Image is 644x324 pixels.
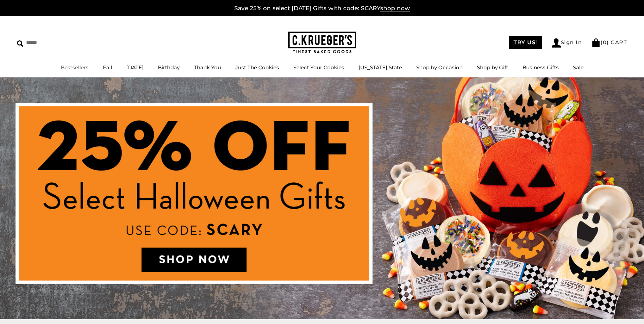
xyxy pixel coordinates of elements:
span: 0 [603,39,607,46]
a: Fall [103,64,112,71]
img: C.KRUEGER'S [288,32,356,54]
a: [US_STATE] State [358,64,402,71]
a: Business Gifts [522,64,559,71]
input: Search [17,37,98,48]
a: Birthday [158,64,180,71]
a: (0) CART [591,39,627,46]
a: Shop by Occasion [416,64,463,71]
a: Just The Cookies [235,64,279,71]
a: TRY US! [509,36,542,49]
a: Save 25% on select [DATE] Gifts with code: SCARYshop now [234,5,410,12]
a: Sale [573,64,584,71]
span: shop now [380,5,410,12]
img: Search [17,40,23,47]
a: Select Your Cookies [293,64,344,71]
a: [DATE] [126,64,144,71]
a: Thank You [194,64,221,71]
a: Sign In [552,38,582,48]
a: Shop by Gift [477,64,508,71]
img: Account [552,38,561,48]
a: Bestsellers [61,64,89,71]
img: Bag [591,38,601,47]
